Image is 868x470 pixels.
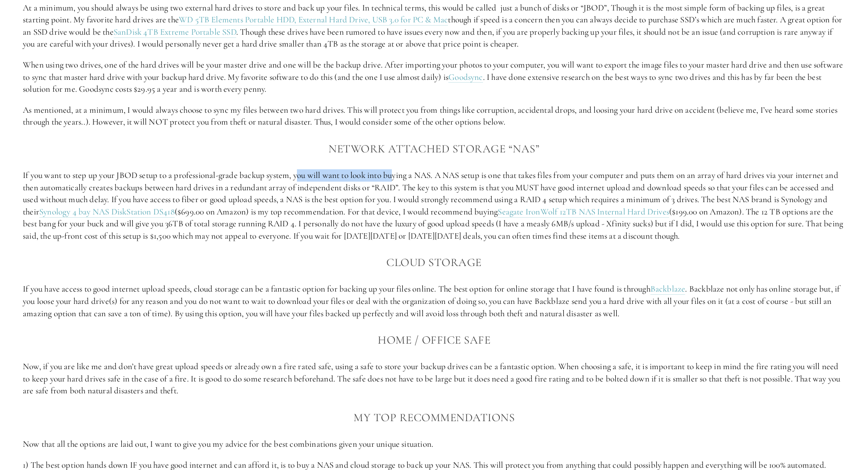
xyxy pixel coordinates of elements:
p: If you have access to good internet upload speeds, cloud storage can be a fantastic option for ba... [23,283,845,319]
a: WD 5TB Elements Portable HDD, External Hard Drive, USB 3.0 for PC & Mac [179,14,448,26]
h3: Home / Office Safe [23,331,845,349]
p: As mentioned, at a minimum, I would always choose to sync my files between two hard drives. This ... [23,104,845,128]
h3: My Top Recommendations [23,408,845,427]
p: If you want to step up your JBOD setup to a professional-grade backup system, you will want to lo... [23,169,845,242]
p: When using two drives, one of the hard drives will be your master drive and one will be the backu... [23,59,845,95]
h3: Cloud Storage [23,253,845,272]
a: Seagate IronWolf 12TB NAS Internal Hard Drives [498,206,669,218]
p: Now that all the options are laid out, I want to give you my advice for the best combinations giv... [23,438,845,450]
a: Synology 4 bay NAS DiskStation DS418 [39,206,175,218]
p: Now, if you are like me and don’t have great upload speeds or already own a fire rated safe, usin... [23,360,845,397]
a: SanDisk 4TB Extreme Portable SSD [114,26,236,38]
a: Goodsync [448,72,483,83]
h3: Network Attached Storage “NAS” [23,140,845,158]
p: At a minimum, you should always be using two external hard drives to store and back up your files... [23,2,845,50]
a: Backblaze [650,283,686,295]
